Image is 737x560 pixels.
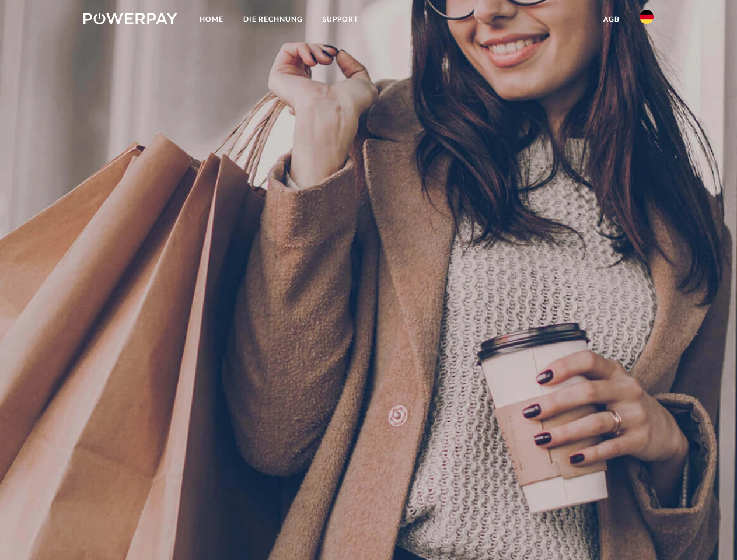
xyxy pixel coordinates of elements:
[640,10,654,24] img: de
[190,9,233,30] a: Home
[313,9,368,30] a: SUPPORT
[83,13,177,24] img: logo-powerpay-white.svg
[593,9,630,30] a: agb
[233,9,313,30] a: DIE RECHNUNG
